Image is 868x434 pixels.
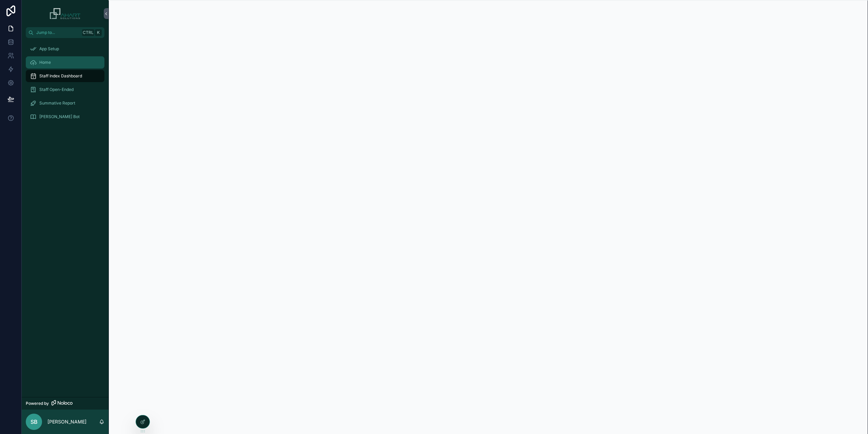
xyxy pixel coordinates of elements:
button: Jump to...CtrlK [26,27,104,38]
span: Staff Index Dashboard [39,73,82,79]
span: App Setup [39,46,59,52]
span: Jump to... [36,30,79,35]
p: [PERSON_NAME] [47,418,86,425]
span: [PERSON_NAME] Bot [39,114,80,119]
span: Ctrl [82,29,94,36]
a: [PERSON_NAME] Bot [26,111,104,123]
a: Summative Report [26,97,104,109]
a: App Setup [26,43,104,55]
a: Home [26,56,104,69]
a: Staff Open-Ended [26,83,104,96]
span: Summative Report [39,100,75,106]
a: Staff Index Dashboard [26,70,104,82]
a: Powered by [22,397,108,410]
span: K [96,30,101,35]
span: Powered by [26,401,49,406]
span: Home [39,60,51,65]
span: Staff Open-Ended [39,87,74,92]
img: App logo [50,8,80,19]
span: SB [31,418,38,426]
div: scrollable content [22,38,108,132]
